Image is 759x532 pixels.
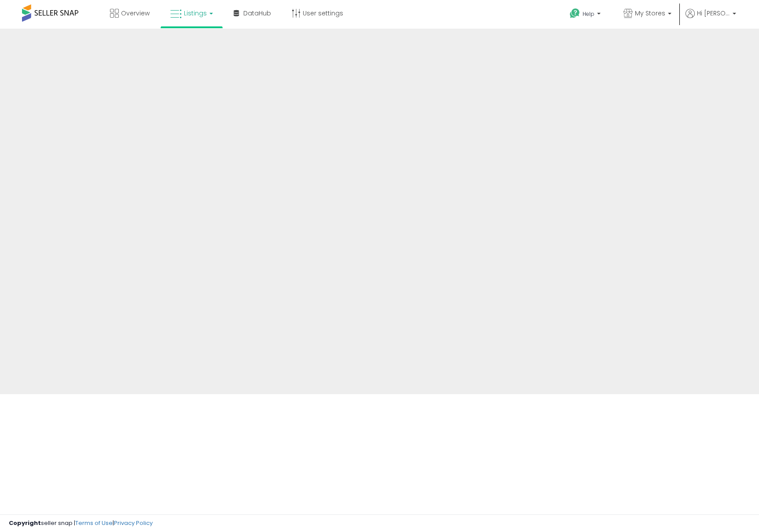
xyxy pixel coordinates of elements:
[121,9,150,18] span: Overview
[569,8,580,19] i: Get Help
[583,10,594,18] span: Help
[184,9,207,18] span: Listings
[243,9,271,18] span: DataHub
[563,1,609,29] a: Help
[697,9,730,18] span: Hi [PERSON_NAME]
[686,9,736,29] a: Hi [PERSON_NAME]
[635,9,665,18] span: My Stores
